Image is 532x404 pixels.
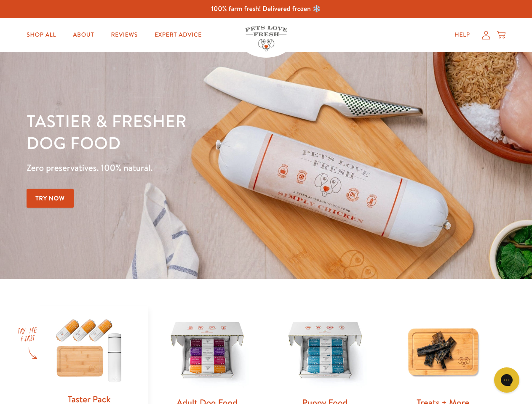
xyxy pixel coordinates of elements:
[448,27,477,43] a: Help
[27,160,346,175] p: Zero preservatives. 100% natural.
[27,189,74,208] a: Try Now
[148,27,209,43] a: Expert Advice
[66,27,101,43] a: About
[20,27,63,43] a: Shop All
[245,26,287,51] img: Pets Love Fresh
[104,27,144,43] a: Reviews
[490,364,524,396] iframe: Gorgias live chat messenger
[27,110,346,154] h1: Tastier & fresher dog food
